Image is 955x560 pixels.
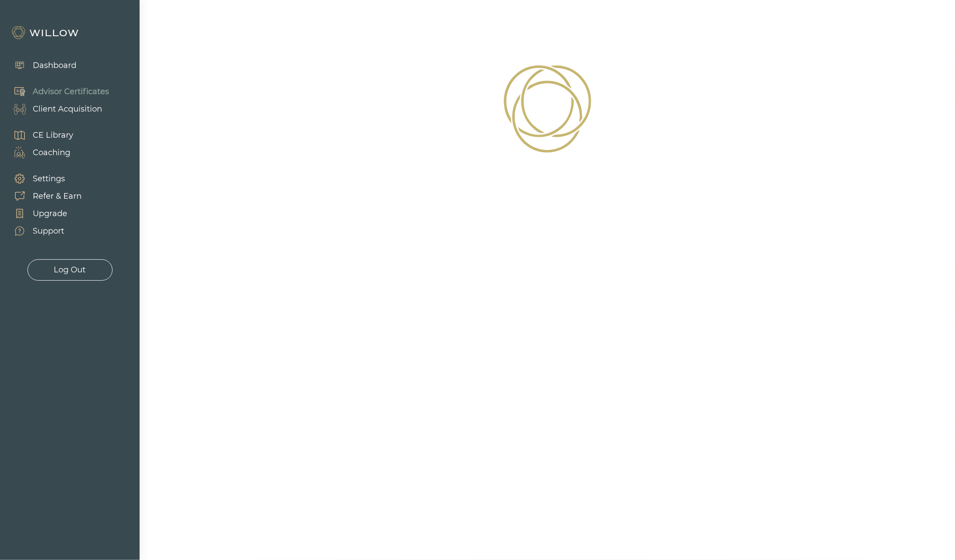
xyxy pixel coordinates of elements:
[33,129,73,141] div: CE Library
[33,147,70,159] div: Coaching
[4,100,109,118] a: Client Acquisition
[4,83,109,100] a: Advisor Certificates
[4,205,82,222] a: Upgrade
[33,103,102,115] div: Client Acquisition
[54,264,86,276] div: Log Out
[4,170,82,187] a: Settings
[11,26,81,40] img: Willow
[504,65,591,153] img: Loading!
[33,60,76,71] div: Dashboard
[4,57,76,74] a: Dashboard
[33,173,65,185] div: Settings
[33,225,64,237] div: Support
[33,86,109,98] div: Advisor Certificates
[33,208,67,220] div: Upgrade
[4,126,73,144] a: CE Library
[4,187,82,205] a: Refer & Earn
[4,144,73,161] a: Coaching
[33,190,82,202] div: Refer & Earn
